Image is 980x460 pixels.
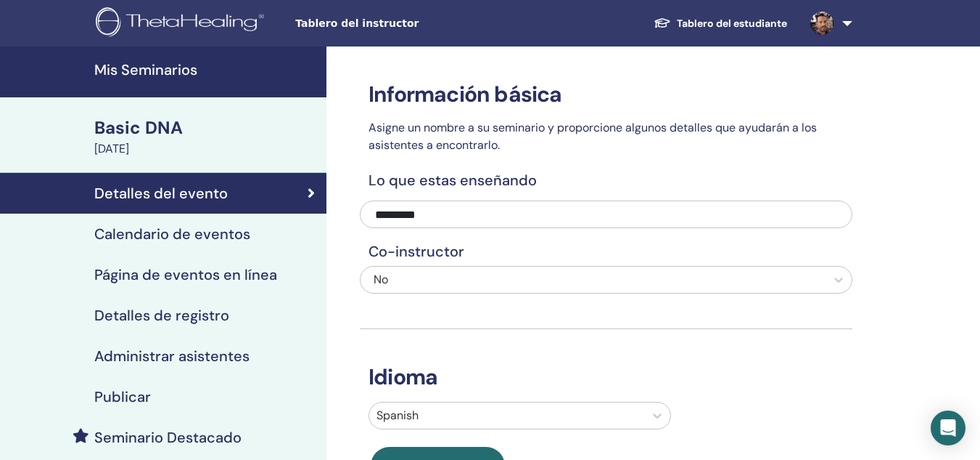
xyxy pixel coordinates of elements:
[94,429,242,446] h4: Seminario Destacado
[94,116,318,140] div: Basic DNA
[94,140,318,158] div: [DATE]
[94,185,228,202] h4: Detalles del evento
[360,364,852,390] h3: Idioma
[360,172,852,189] h4: Lo que estas enseñando
[360,119,852,154] p: Asigne un nombre a su seminario y proporcione algunos detalles que ayudarán a los asistentes a en...
[94,347,250,365] h4: Administrar asistentes
[810,12,833,35] img: default.jpg
[94,388,151,405] h4: Publicar
[931,411,965,445] div: Open Intercom Messenger
[94,61,318,78] h4: Mis Seminarios
[94,266,277,283] h4: Página de eventos en línea
[642,10,799,37] a: Tablero del estudiante
[96,7,269,40] img: logo.png
[94,225,250,243] h4: Calendario de eventos
[360,243,852,260] h4: Co-instructor
[86,116,326,158] a: Basic DNA[DATE]
[295,16,513,31] span: Tablero del instructor
[94,307,229,324] h4: Detalles de registro
[374,272,388,287] span: No
[360,81,852,108] h3: Información básica
[654,17,671,29] img: graduation-cap-white.svg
